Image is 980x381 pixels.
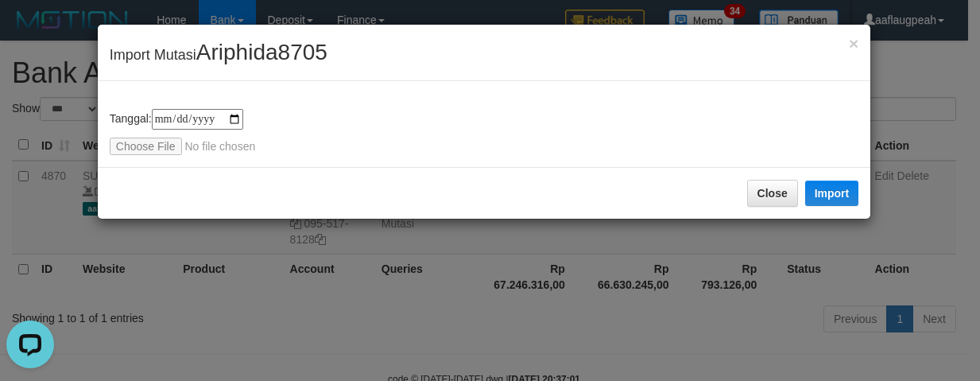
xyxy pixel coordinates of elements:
div: Tanggal: [110,109,858,155]
button: Import [805,181,859,206]
span: × [849,34,858,52]
span: Ariphida8705 [196,40,327,64]
button: Close [849,35,858,52]
span: Import Mutasi [110,47,327,63]
button: Open LiveChat chat widget [6,6,54,54]
button: Close [747,180,798,207]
